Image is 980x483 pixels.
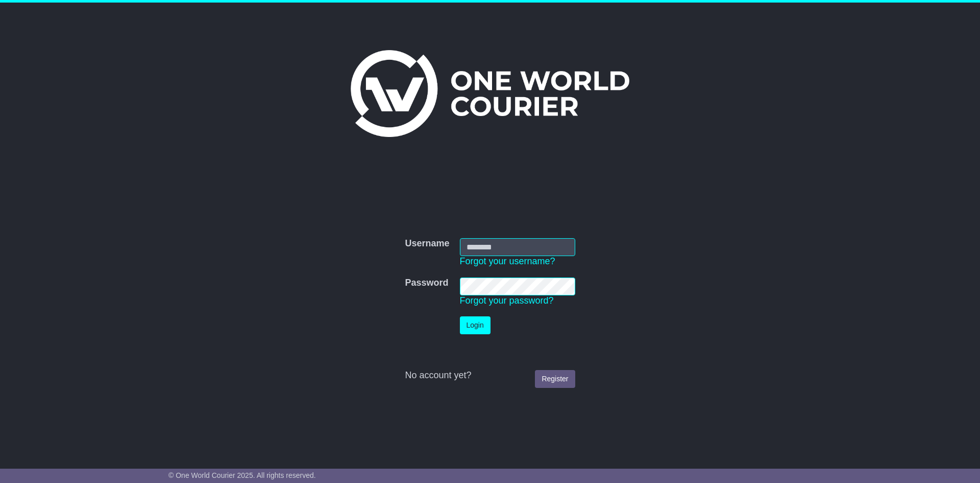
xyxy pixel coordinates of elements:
a: Register [535,370,575,388]
img: One World [351,50,629,137]
div: No account yet? [405,370,575,381]
label: Username [405,238,449,249]
button: Login [460,316,491,334]
a: Forgot your password? [460,295,554,306]
a: Forgot your username? [460,256,555,266]
label: Password [405,278,448,289]
span: © One World Courier 2025. All rights reserved. [168,471,316,479]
